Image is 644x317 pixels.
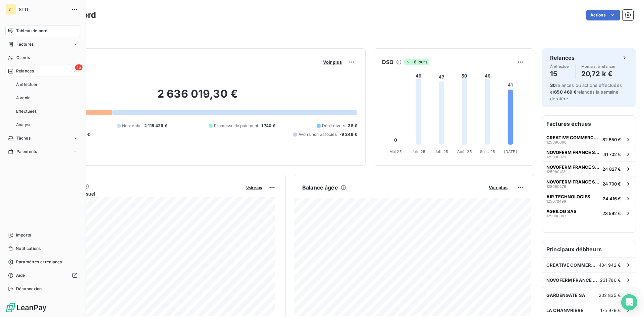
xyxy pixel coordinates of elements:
[550,83,556,88] span: 30
[261,123,275,129] span: 1 740 €
[214,123,259,129] span: Promesse de paiement
[546,179,600,184] span: NOVOFERM FRANCE SAS
[546,140,567,144] span: 125090060
[38,87,357,107] h2: 2 636 019,30 €
[16,68,34,74] span: Relances
[546,135,600,140] span: CREATIVE COMMERCE PARTNERS
[5,302,47,313] img: Logo LeanPay
[404,59,429,65] span: -8 jours
[244,184,264,191] button: Voir plus
[546,199,566,203] span: 125070499
[504,149,517,154] tspan: [DATE]
[546,277,600,283] span: NOVOFERM FRANCE SAS
[16,272,25,278] span: Aide
[16,286,42,292] span: Déconnexion
[16,55,30,61] span: Clients
[542,132,636,147] button: CREATIVE COMMERCE PARTNERS12509006082 850 €
[554,89,576,95] span: 650 469 €
[546,308,583,313] span: LA CHANVRIERE
[75,64,83,70] span: 15
[489,185,507,190] span: Voir plus
[546,184,566,189] span: 125080276
[600,277,621,283] span: 231 786 €
[546,262,599,268] span: CREATIVE COMMERCE PARTNERS
[546,214,566,218] span: 125080387
[581,64,615,68] span: Montant à relancer
[16,95,30,101] span: À venir
[542,241,636,257] h6: Principaux débiteurs
[457,149,472,154] tspan: Août 25
[542,116,636,132] h6: Factures échues
[546,209,577,214] span: AGRILOG SAS
[322,123,345,129] span: Débit divers
[122,123,142,129] span: Non-échu
[38,190,241,197] span: Chiffre d'affaires mensuel
[603,196,621,201] span: 24 416 €
[16,246,41,252] span: Notifications
[581,68,615,79] h4: 20,72 k €
[546,194,590,199] span: AIR TECHNOLOGIES
[16,28,47,34] span: Tableau de bord
[16,108,37,114] span: Effectuées
[16,232,31,238] span: Imports
[586,10,620,20] button: Actions
[321,59,344,65] button: Voir plus
[599,293,621,298] span: 202 835 €
[546,293,585,298] span: GARDENGATE SA
[339,131,357,138] span: -9 249 €
[542,176,636,191] button: NOVOFERM FRANCE SAS12508027624 700 €
[542,161,636,176] button: NOVOFERM FRANCE SAS12508041324 827 €
[435,149,448,154] tspan: Juil. 25
[602,137,621,142] span: 82 850 €
[246,186,262,190] span: Voir plus
[550,68,570,79] h4: 15
[599,262,621,268] span: 484 942 €
[144,123,167,129] span: 2 118 429 €
[16,122,32,128] span: Analyse
[5,270,80,281] a: Aide
[546,164,600,170] span: NOVOFERM FRANCE SAS
[603,152,621,157] span: 41 702 €
[16,259,62,265] span: Paramètres et réglages
[546,170,566,174] span: 125080413
[323,59,342,65] span: Voir plus
[302,183,338,192] h6: Balance âgée
[480,149,495,154] tspan: Sept. 25
[19,7,67,12] span: STTI
[602,181,621,187] span: 24 700 €
[542,191,636,206] button: AIR TECHNOLOGIES12507049924 416 €
[602,166,621,172] span: 24 827 €
[16,149,37,155] span: Paiements
[542,147,636,161] button: NOVOFERM FRANCE SAS12509007941 702 €
[550,54,575,62] h6: Relances
[487,184,509,191] button: Voir plus
[16,41,34,47] span: Factures
[550,64,570,68] span: À effectuer
[389,149,402,154] tspan: Mai 25
[299,131,337,138] span: Avoirs non associés
[621,294,637,310] div: Open Intercom Messenger
[412,149,425,154] tspan: Juin 25
[602,211,621,216] span: 23 592 €
[546,150,601,155] span: NOVOFERM FRANCE SAS
[542,206,636,220] button: AGRILOG SAS12508038723 592 €
[5,4,16,15] div: ST
[16,135,31,141] span: Tâches
[550,83,622,101] span: relances ou actions effectuées et relancés la semaine dernière.
[546,155,566,159] span: 125090079
[382,58,393,66] h6: DSO
[348,123,357,129] span: 28 €
[16,82,38,88] span: À effectuer
[600,308,621,313] span: 175 979 €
